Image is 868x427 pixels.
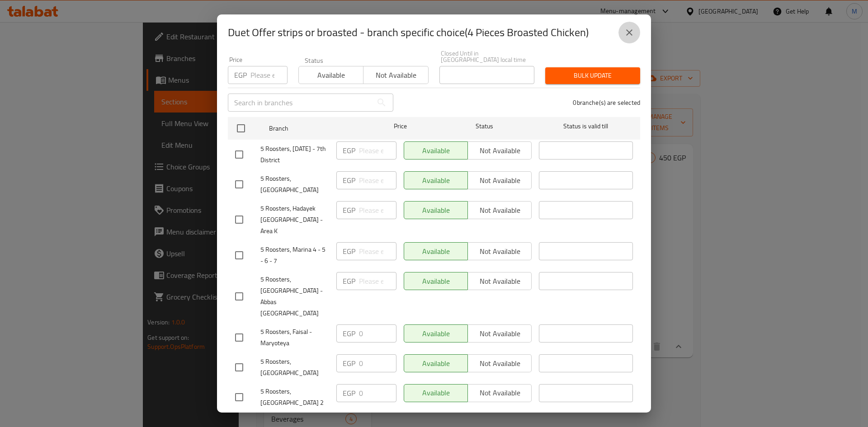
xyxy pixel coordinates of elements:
span: Not available [367,69,425,82]
span: Branch [269,123,363,134]
button: Available [298,66,363,84]
p: EGP [234,70,247,80]
span: 5 Roosters, [GEOGRAPHIC_DATA] 2 [260,386,329,408]
p: EGP [343,205,355,216]
input: Please enter price [359,201,396,219]
p: EGP [343,388,355,399]
p: EGP [343,358,355,369]
span: Available [302,69,360,82]
span: Price [370,121,430,132]
span: Status [438,121,532,132]
p: EGP [343,246,355,257]
h2: Duet Offer strips or broasted - branch specific choice(4 Pieces Broasted Chicken) [228,25,589,40]
button: Bulk update [545,67,640,84]
span: 5 Roosters, Hadayek [GEOGRAPHIC_DATA] - Area K [260,203,329,237]
span: Bulk update [552,70,633,81]
input: Please enter price [359,324,396,343]
input: Please enter price [359,272,396,290]
span: 5 Roosters, [DATE] - 7th District [260,143,329,166]
p: EGP [343,145,355,156]
span: 5 Roosters, [GEOGRAPHIC_DATA] - Abbas [GEOGRAPHIC_DATA] [260,274,329,319]
button: close [618,22,640,43]
span: 5 Roosters, Faisal - Maryoteya [260,326,329,349]
span: 5 Roosters, [GEOGRAPHIC_DATA] [260,173,329,196]
input: Please enter price [250,66,288,84]
p: EGP [343,276,355,286]
input: Please enter price [359,384,396,402]
span: 5 Roosters, [GEOGRAPHIC_DATA] [260,356,329,379]
p: EGP [343,175,355,186]
p: EGP [343,328,355,339]
input: Search in branches [228,94,373,112]
p: 0 branche(s) are selected [573,98,640,107]
input: Please enter price [359,141,396,160]
input: Please enter price [359,171,396,189]
button: Not available [363,66,428,84]
span: 5 Roosters, Marina 4 - 5 - 6 - 7 [260,244,329,267]
input: Please enter price [359,242,396,260]
span: Status is valid till [539,121,633,132]
input: Please enter price [359,354,396,372]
